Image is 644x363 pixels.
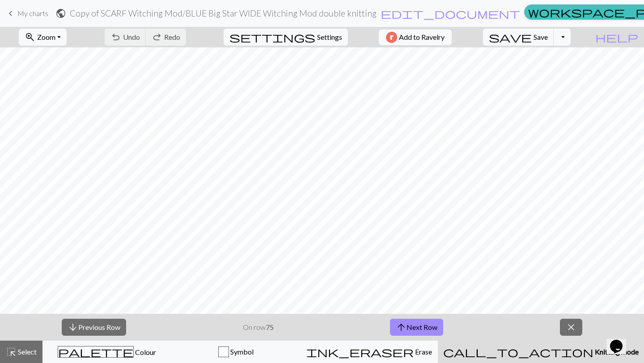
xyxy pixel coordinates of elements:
[5,7,16,20] span: keyboard_arrow_left
[379,30,452,45] button: Add to Ravelry
[224,29,348,46] button: SettingsSettings
[381,7,520,20] span: edit_document
[438,341,644,363] button: Knitting mode
[566,321,576,333] span: close
[229,347,254,356] span: Symbol
[390,319,443,336] button: Next Row
[70,8,377,18] h2: Copy of SCARF Witching Mod / BLUE Big Star WIDE Witching Mod double knitting
[399,32,445,43] span: Add to Ravelry
[42,341,172,363] button: Colour
[489,31,532,43] span: save
[37,33,55,41] span: Zoom
[483,29,554,46] button: Save
[17,9,48,17] span: My charts
[317,32,342,42] span: Settings
[55,7,66,20] span: public
[534,33,548,41] span: Save
[414,347,432,356] span: Erase
[17,347,37,356] span: Select
[301,341,438,363] button: Erase
[58,346,133,358] span: palette
[19,29,67,46] button: Zoom
[386,32,397,43] img: Ravelry
[443,346,593,358] span: call_to_action
[6,346,17,358] span: highlight_alt
[5,6,48,21] a: My charts
[396,321,407,333] span: arrow_upward
[229,31,315,43] span: settings
[306,346,414,358] span: ink_eraser
[134,348,156,356] span: Colour
[593,347,639,356] span: Knitting mode
[243,322,274,333] p: On row
[68,321,78,333] span: arrow_downward
[62,319,126,336] button: Previous Row
[229,32,315,42] i: Settings
[172,341,301,363] button: Symbol
[606,327,635,354] iframe: chat widget
[266,323,274,331] strong: 75
[595,31,638,43] span: help
[25,31,35,43] span: zoom_in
